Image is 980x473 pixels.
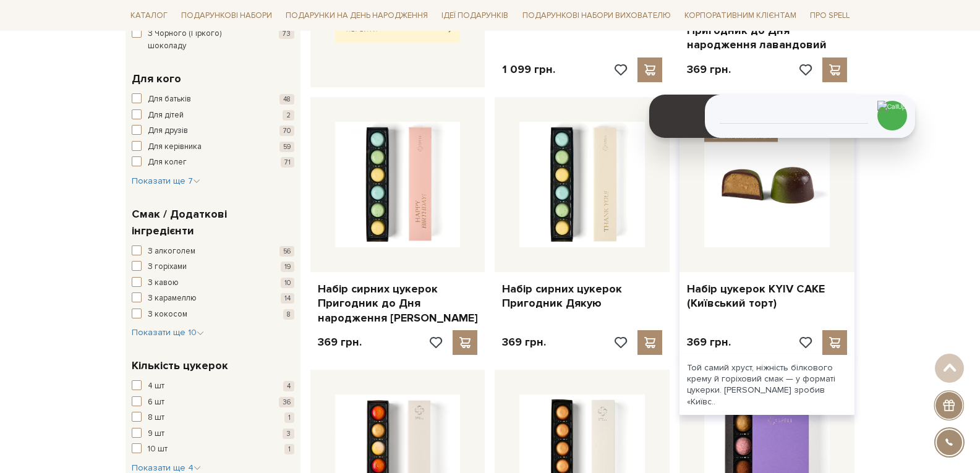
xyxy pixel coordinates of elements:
[279,142,294,152] span: 59
[704,122,830,247] img: Набір цукерок KYIV CAKE (Київський торт)
[132,309,294,321] button: З кокосом 8
[283,309,294,320] span: 8
[132,176,200,186] span: Показати ще 7
[132,261,294,273] button: З горіхами 19
[281,262,294,272] span: 19
[283,381,294,391] span: 4
[132,156,294,169] button: Для колег 71
[148,141,202,153] span: Для керівника
[281,157,294,168] span: 71
[148,292,197,305] span: З карамеллю
[284,412,294,423] span: 1
[281,293,294,304] span: 14
[680,5,801,26] a: Корпоративним клієнтам
[132,125,294,137] button: Для друзів 70
[279,94,294,104] span: 48
[502,282,662,311] a: Набір сирних цукерок Пригодник Дякую
[148,277,179,289] span: З кавою
[148,396,164,409] span: 6 шт
[132,93,294,106] button: Для батьків 48
[281,6,433,25] a: Подарунки на День народження
[279,397,294,407] span: 36
[132,357,228,374] span: Кількість цукерок
[687,62,731,77] p: 369 грн.
[148,245,195,258] span: З алкоголем
[132,292,294,305] button: З карамеллю 14
[283,110,294,121] span: 2
[148,380,164,393] span: 4 шт
[148,28,260,52] span: З Чорного (Гіркого) шоколаду
[680,355,854,415] div: Той самий хруст, ніжність білкового крему й горіховий смак — у форматі цукерки. [PERSON_NAME] зро...
[132,443,294,456] button: 10 шт 1
[687,282,847,311] a: Набір цукерок KYIV CAKE (Київський торт)
[176,6,277,25] a: Подарункові набори
[279,126,294,136] span: 70
[148,156,187,169] span: Для колег
[132,28,294,52] button: З Чорного (Гіркого) шоколаду 73
[132,141,294,153] button: Для керівника 59
[518,5,676,26] a: Подарункові набори вихователю
[132,326,204,339] button: Показати ще 10
[148,93,191,106] span: Для батьків
[132,412,294,424] button: 8 шт 1
[148,428,164,440] span: 9 шт
[283,428,294,439] span: 3
[279,246,294,257] span: 56
[132,327,204,338] span: Показати ще 10
[284,444,294,454] span: 1
[126,6,173,25] a: Каталог
[148,125,188,137] span: Для друзів
[132,175,200,187] button: Показати ще 7
[148,412,164,424] span: 8 шт
[132,70,181,87] span: Для кого
[132,206,291,239] span: Смак / Додаткові інгредієнти
[687,335,731,349] p: 369 грн.
[132,396,294,409] button: 6 шт 36
[148,109,184,122] span: Для дітей
[279,28,294,39] span: 73
[132,380,294,393] button: 4 шт 4
[132,109,294,122] button: Для дітей 2
[437,6,513,25] a: Ідеї подарунків
[318,282,478,325] a: Набір сирних цукерок Пригодник до Дня народження [PERSON_NAME]
[805,6,854,25] a: Про Spell
[148,443,168,456] span: 10 шт
[148,309,187,321] span: З кокосом
[132,277,294,289] button: З кавою 10
[132,428,294,440] button: 9 шт 3
[281,278,294,288] span: 10
[502,335,546,349] p: 369 грн.
[148,261,187,273] span: З горіхами
[502,62,555,77] p: 1 099 грн.
[318,335,362,349] p: 369 грн.
[132,245,294,258] button: З алкоголем 56
[132,462,201,473] span: Показати ще 4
